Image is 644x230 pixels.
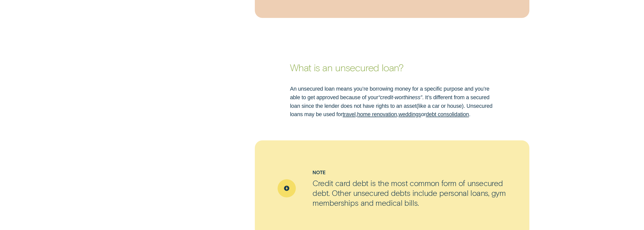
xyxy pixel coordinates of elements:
p: An unsecured loan means you’re borrowing money for a specific purpose and you’re able to get appr... [290,85,494,118]
strong: What is an unsecured loan? [290,61,404,73]
span: ) [462,103,464,109]
div: Note [313,169,506,175]
span: ( [417,103,418,109]
a: weddings [399,111,421,117]
em: “credit-worthiness” [378,94,422,100]
a: home renovation [357,111,397,117]
p: Credit card debt is the most common form of unsecured debt. Other unsecured debts include persona... [313,178,506,208]
a: travel [343,111,356,117]
a: debt consolidation [426,111,469,117]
